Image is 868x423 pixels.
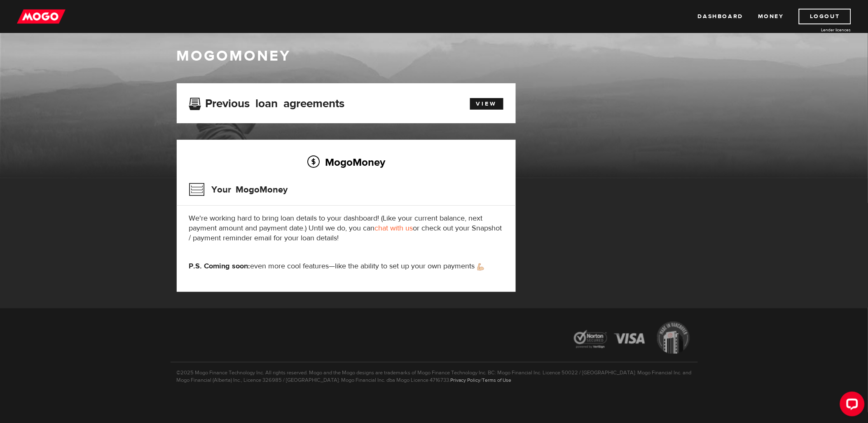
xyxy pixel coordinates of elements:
[189,179,288,200] h3: Your MogoMoney
[189,214,503,243] p: We're working hard to bring loan details to your dashboard! (Like your current balance, next paym...
[477,263,484,270] img: strong arm emoji
[189,153,503,171] h2: MogoMoney
[177,47,692,65] h1: MogoMoney
[189,261,250,271] strong: P.S. Coming soon:
[189,261,503,271] p: even more cool features—like the ability to set up your own payments
[482,377,512,383] a: Terms of Use
[189,97,345,108] h3: Previous loan agreements
[833,388,868,423] iframe: LiveChat chat widget
[789,27,851,33] a: Lender licences
[566,315,698,362] img: legal-icons-92a2ffecb4d32d839781d1b4e4802d7b.png
[451,377,481,383] a: Privacy Policy
[758,9,784,24] a: Money
[470,98,503,110] a: View
[698,9,743,24] a: Dashboard
[171,362,698,384] p: ©2025 Mogo Finance Technology Inc. All rights reserved. Mogo and the Mogo designs are trademarks ...
[17,9,66,24] img: mogo_logo-11ee424be714fa7cbb0f0f49df9e16ec.png
[799,9,851,24] a: Logout
[375,223,413,233] a: chat with us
